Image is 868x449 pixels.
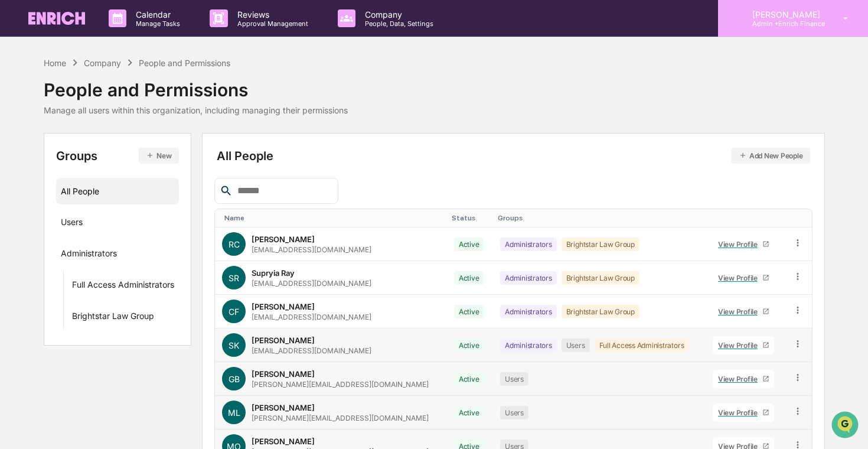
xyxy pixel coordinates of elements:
img: Cece Ferraez [12,149,31,168]
a: View Profile [713,235,774,253]
div: Start new chat [53,90,194,102]
div: [PERSON_NAME] [252,369,315,379]
div: People and Permissions [139,58,230,68]
p: Approval Management [228,19,314,28]
div: Active [454,372,484,386]
p: How can we help? [12,25,215,44]
div: View Profile [718,274,762,282]
div: Users [500,406,528,419]
div: Administrators [500,305,557,318]
div: [PERSON_NAME] [252,302,315,311]
div: Active [454,339,484,352]
a: View Profile [713,370,774,388]
span: GB [229,374,240,384]
div: Active [454,237,484,251]
span: RC [229,239,240,249]
div: Toggle SortBy [795,214,807,222]
p: Company [355,9,439,19]
div: [EMAIL_ADDRESS][DOMAIN_NAME] [252,313,371,321]
div: Brightstar Law Group [562,271,639,285]
div: Toggle SortBy [498,214,701,222]
div: Full Access Administrators [595,339,689,352]
p: People, Data, Settings [355,19,439,28]
div: All People [61,181,174,201]
div: Administrators [500,237,557,251]
span: • [98,193,102,202]
div: View Profile [718,307,762,316]
span: SK [229,340,239,350]
span: Attestations [97,242,146,253]
p: Admin • Enrich Finance [743,19,826,28]
div: [PERSON_NAME] [252,235,315,244]
div: Active [454,271,484,285]
div: [PERSON_NAME] [252,336,315,345]
div: Administrators [500,339,557,352]
div: Brightstar Law Group [72,311,154,325]
div: 🗄️ [86,243,95,252]
a: View Profile [713,404,774,422]
a: 🖐️Preclearance [7,237,81,258]
span: ML [228,408,240,418]
div: People and Permissions [44,70,348,100]
span: Data Lookup [24,264,74,276]
a: 🔎Data Lookup [7,259,79,281]
span: • [98,161,102,170]
p: Manage Tasks [126,19,186,28]
a: View Profile [713,302,774,321]
img: 4531339965365_218c74b014194aa58b9b_72.jpg [25,90,46,112]
div: [EMAIL_ADDRESS][DOMAIN_NAME] [252,346,371,355]
div: Home [44,58,66,68]
div: Users [500,372,528,386]
div: Administrators [500,271,557,285]
span: Pylon [118,293,143,302]
div: All People [217,148,810,164]
div: View Profile [718,240,762,249]
a: View Profile [713,336,774,354]
div: [PERSON_NAME] [252,403,315,412]
span: [PERSON_NAME] [37,161,96,170]
div: Full Access Administrators [72,279,174,294]
span: SR [229,273,239,283]
div: [EMAIL_ADDRESS][DOMAIN_NAME] [252,279,371,288]
button: Start new chat [201,94,215,108]
p: Reviews [228,9,314,19]
div: We're available if you need us! [53,102,162,112]
span: [DATE] [105,193,129,202]
div: Manage all users within this organization, including managing their permissions [44,105,348,115]
div: View Profile [718,408,762,417]
p: [PERSON_NAME] [743,9,826,19]
a: Powered byPylon [83,292,143,302]
div: Toggle SortBy [710,214,780,222]
span: 11:14 AM [105,161,138,170]
p: Calendar [126,9,186,19]
div: Active [454,406,484,419]
div: [PERSON_NAME][EMAIL_ADDRESS][DOMAIN_NAME] [252,414,429,422]
div: Company [84,58,121,68]
div: Administrators [61,248,117,262]
div: Past conversations [12,131,79,141]
button: Add New People [732,148,810,164]
iframe: Open customer support [830,410,862,442]
img: Cece Ferraez [12,181,31,200]
button: See all [183,129,215,143]
div: View Profile [718,375,762,383]
div: Brightstar Law Group [562,305,639,318]
div: Groups [56,148,179,164]
button: New [139,148,178,164]
span: Preclearance [24,242,76,253]
span: CF [229,307,239,317]
div: [PERSON_NAME][EMAIL_ADDRESS][DOMAIN_NAME] [252,380,429,389]
div: View Profile [718,341,762,350]
div: Toggle SortBy [224,214,442,222]
span: [PERSON_NAME] [37,193,96,202]
div: Users [61,217,83,231]
div: Supryia Ray [252,268,295,278]
div: Active [454,305,484,318]
div: [EMAIL_ADDRESS][DOMAIN_NAME] [252,245,371,254]
a: 🗄️Attestations [81,237,151,258]
div: 🔎 [12,265,21,275]
div: Brightstar Law Group [562,237,639,251]
img: 1746055101610-c473b297-6a78-478c-a979-82029cc54cd1 [12,90,33,112]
